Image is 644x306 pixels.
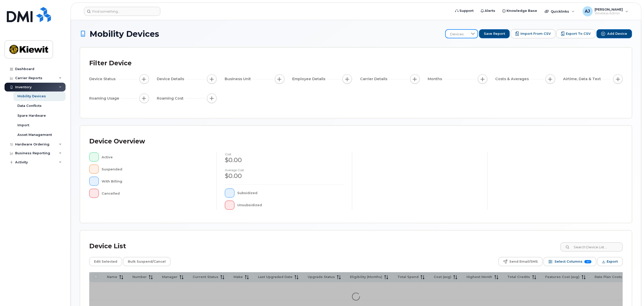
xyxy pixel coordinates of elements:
button: Select Columns 27 [544,257,596,266]
span: Carrier Details [360,76,389,82]
span: Mobility Devices [90,29,159,38]
div: $0.00 [225,172,344,180]
span: Device Details [157,76,186,82]
span: Months [428,76,444,82]
button: Save Report [479,29,510,38]
button: Import from CSV [511,29,555,38]
span: Costs & Averages [495,76,531,82]
span: Export [607,258,618,265]
div: Subsidized [238,189,344,198]
span: Business Unit [225,76,252,82]
span: Select Columns [554,258,582,265]
span: Airtime, Data & Text [563,76,603,82]
span: Send Email/SMS [509,258,538,265]
span: Roaming Usage [89,96,121,101]
button: Export to CSV [557,29,596,38]
div: Unsubsidized [238,201,344,210]
button: Send Email/SMS [499,257,543,266]
iframe: Messenger Launcher [622,284,640,302]
span: Export to CSV [566,32,591,36]
span: Import from CSV [520,32,551,36]
button: Bulk Suspend/Cancel [123,257,170,266]
h4: cost [225,152,344,156]
button: Edit Selected [89,257,122,266]
span: Edit Selected [94,258,117,265]
div: Active [102,152,209,162]
span: Device Status [89,76,117,82]
div: Device Overview [89,135,145,148]
span: Bulk Suspend/Cancel [128,258,166,265]
button: Export [597,257,623,266]
input: Search Device List ... [561,242,623,252]
span: 27 [584,260,592,263]
span: Employee Details [292,76,327,82]
div: Suspended [102,165,209,174]
div: Cancelled [102,189,209,198]
div: $0.00 [225,156,344,164]
span: Roaming Cost [157,96,185,101]
span: Add Device [607,32,627,36]
h4: Average cost [225,168,344,172]
div: With Billing [102,177,209,186]
div: Filter Device [89,57,132,70]
button: Add Device [597,29,632,38]
span: Save Report [484,32,505,36]
span: Devices [446,30,468,39]
div: Device List [89,240,126,253]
